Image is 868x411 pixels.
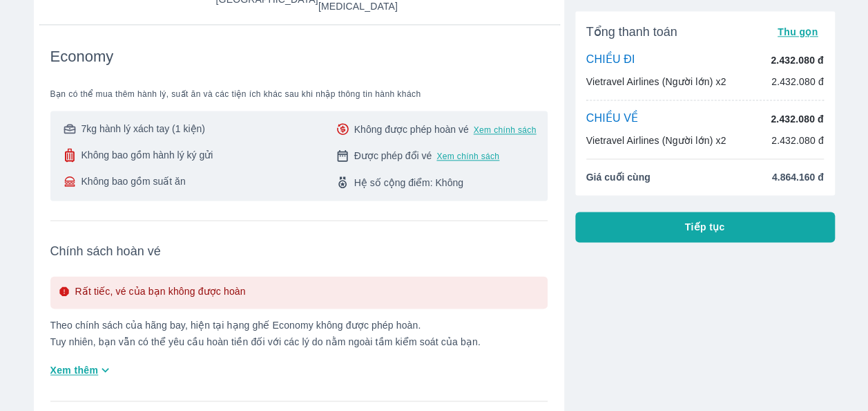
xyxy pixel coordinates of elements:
span: Không bao gồm hành lý ký gửi [81,148,213,162]
span: Economy [50,47,114,66]
button: Xem chính sách [474,125,537,136]
span: Giá cuối cùng [586,170,650,184]
span: Tiếp tục [685,220,725,234]
span: Bạn có thể mua thêm hành lý, suất ăn và các tiện ích khác sau khi nhập thông tin hành khách [50,89,548,100]
span: Chính sách hoàn vé [50,243,548,259]
span: Thu gọn [778,26,818,37]
span: 4.864.160 đ [772,170,824,184]
button: Thu gọn [772,22,824,42]
p: 2.432.080 đ [771,112,823,126]
p: 2.432.080 đ [771,75,824,89]
button: Xem thêm [45,358,119,381]
span: Tổng thanh toán [586,24,677,40]
span: 7kg hành lý xách tay (1 kiện) [81,122,205,136]
span: Xem thêm [50,363,99,377]
p: CHIỀU ĐI [586,53,635,68]
p: 2.432.080 đ [771,53,823,67]
p: Rất tiếc, vé của bạn không được hoàn [75,284,246,300]
span: Không bao gồm suất ăn [81,174,186,188]
span: Hệ số cộng điểm: Không [354,176,463,190]
p: CHIỀU VỀ [586,111,639,127]
p: 2.432.080 đ [771,134,824,147]
p: Vietravel Airlines (Người lớn) x2 [586,75,726,89]
button: Tiếp tục [575,212,835,242]
button: Xem chính sách [436,151,499,162]
p: Vietravel Airlines (Người lớn) x2 [586,134,726,147]
p: Theo chính sách của hãng bay, hiện tại hạng ghế Economy không được phép hoàn. Tuy nhiên, bạn vẫn ... [50,320,548,347]
span: Được phép đổi vé [354,149,432,163]
span: Không được phép hoàn vé [354,122,469,136]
